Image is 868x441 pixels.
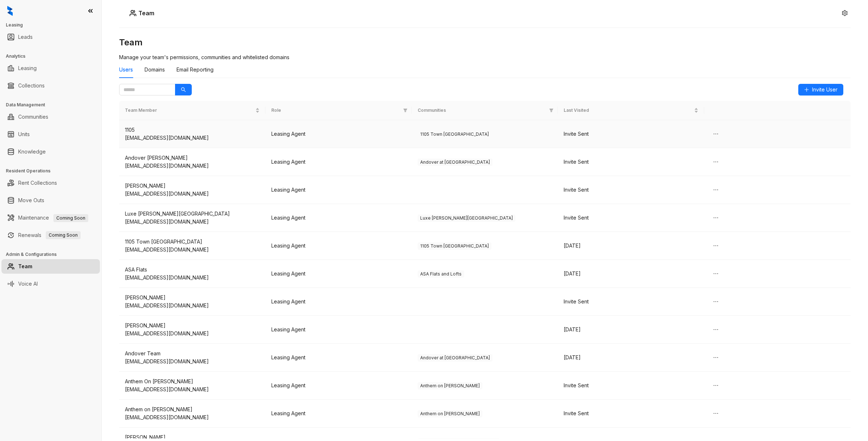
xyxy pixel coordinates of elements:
[125,134,260,142] div: [EMAIL_ADDRESS][DOMAIN_NAME]
[6,22,101,28] h3: Leasing
[53,214,88,222] span: Coming Soon
[125,210,260,218] div: Luxe [PERSON_NAME][GEOGRAPHIC_DATA]
[1,193,100,208] li: Move Outs
[418,107,547,114] span: Communities
[1,176,100,190] li: Rent Collections
[713,411,719,416] span: ellipsis
[418,131,491,138] span: 1105 Town [GEOGRAPHIC_DATA]
[418,410,482,417] span: Anthem on [PERSON_NAME]
[564,107,693,114] span: Last Visited
[713,131,719,137] span: ellipsis
[125,218,260,226] div: [EMAIL_ADDRESS][DOMAIN_NAME]
[564,186,698,194] div: Invite Sent
[564,298,698,306] div: Invite Sent
[6,251,101,258] h3: Admin & Configurations
[564,409,698,417] div: Invite Sent
[18,78,45,93] a: Collections
[564,326,698,334] div: [DATE]
[119,66,133,74] div: Users
[46,231,81,239] span: Coming Soon
[18,259,32,274] a: Team
[1,228,100,242] li: Renewals
[125,413,260,421] div: [EMAIL_ADDRESS][DOMAIN_NAME]
[18,277,38,291] a: Voice AI
[18,176,57,190] a: Rent Collections
[1,30,100,44] li: Leads
[1,277,100,291] li: Voice AI
[418,270,464,278] span: ASA Flats and Lofts
[129,9,137,17] img: Users
[7,6,13,16] img: logo
[125,190,260,198] div: [EMAIL_ADDRESS][DOMAIN_NAME]
[18,228,81,242] a: RenewalsComing Soon
[1,110,100,124] li: Communities
[713,327,719,332] span: ellipsis
[265,260,412,288] td: Leasing Agent
[125,126,260,134] div: 1105
[713,383,719,388] span: ellipsis
[265,120,412,148] td: Leasing Agent
[564,214,698,222] div: Invite Sent
[403,108,407,113] span: filter
[125,182,260,190] div: [PERSON_NAME]
[812,86,837,94] span: Invite User
[1,144,100,159] li: Knowledge
[713,243,719,249] span: ellipsis
[1,259,100,274] li: Team
[402,106,409,115] span: filter
[265,101,412,120] th: Role
[564,381,698,389] div: Invite Sent
[125,377,260,385] div: Anthem On [PERSON_NAME]
[125,358,260,366] div: [EMAIL_ADDRESS][DOMAIN_NAME]
[18,144,46,159] a: Knowledge
[125,330,260,338] div: [EMAIL_ADDRESS][DOMAIN_NAME]
[18,61,37,75] a: Leasing
[713,299,719,305] span: ellipsis
[265,176,412,204] td: Leasing Agent
[265,288,412,316] td: Leasing Agent
[125,266,260,274] div: ASA Flats
[177,66,214,74] div: Email Reporting
[125,107,254,114] span: Team Member
[1,211,100,225] li: Maintenance
[1,127,100,142] li: Units
[564,242,698,250] div: [DATE]
[125,238,260,246] div: 1105 Town [GEOGRAPHIC_DATA]
[18,127,30,142] a: Units
[137,9,154,17] h5: Team
[6,168,101,174] h3: Resident Operations
[125,385,260,393] div: [EMAIL_ADDRESS][DOMAIN_NAME]
[558,101,704,120] th: Last Visited
[418,382,482,389] span: Anthem on [PERSON_NAME]
[6,53,101,60] h3: Analytics
[125,322,260,330] div: [PERSON_NAME]
[125,302,260,310] div: [EMAIL_ADDRESS][DOMAIN_NAME]
[713,159,719,165] span: ellipsis
[713,187,719,193] span: ellipsis
[265,204,412,232] td: Leasing Agent
[265,400,412,428] td: Leasing Agent
[125,350,260,358] div: Andover Team
[564,130,698,138] div: Invite Sent
[125,274,260,282] div: [EMAIL_ADDRESS][DOMAIN_NAME]
[181,87,186,92] span: search
[18,193,44,208] a: Move Outs
[119,37,851,48] h3: Team
[842,10,848,16] span: setting
[18,110,48,124] a: Communities
[265,232,412,260] td: Leasing Agent
[265,372,412,400] td: Leasing Agent
[549,108,553,113] span: filter
[125,162,260,170] div: [EMAIL_ADDRESS][DOMAIN_NAME]
[125,405,260,413] div: Anthem on [PERSON_NAME]
[564,158,698,166] div: Invite Sent
[713,271,719,277] span: ellipsis
[265,148,412,176] td: Leasing Agent
[713,215,719,221] span: ellipsis
[18,30,33,44] a: Leads
[125,154,260,162] div: Andover [PERSON_NAME]
[713,355,719,360] span: ellipsis
[271,107,400,114] span: Role
[119,54,289,60] span: Manage your team's permissions, communities and whitelisted domains
[418,242,491,250] span: 1105 Town [GEOGRAPHIC_DATA]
